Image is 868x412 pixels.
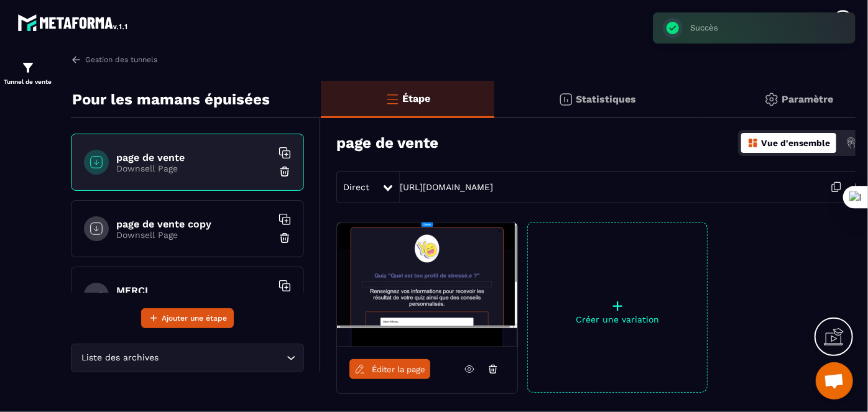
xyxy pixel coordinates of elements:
img: logo [17,11,129,34]
img: actions.d6e523a2.png [846,137,857,149]
p: Tunnel de vente [3,78,53,85]
p: Downsell Page [116,163,272,173]
p: Pour les mamans épuisées [72,87,270,112]
span: Liste des archives [79,351,162,365]
p: Paramètre [782,93,834,105]
img: stats.20deebd0.svg [558,92,573,107]
p: Statistiques [576,93,637,105]
img: dashboard-orange.40269519.svg [747,137,759,149]
a: Gestion des tunnels [71,54,157,65]
img: arrow [71,54,82,65]
a: formationformationTunnel de vente [3,51,53,94]
img: setting-gr.5f69749f.svg [764,92,779,107]
span: Direct [343,182,369,192]
img: image [337,222,517,347]
h3: page de vente [336,134,438,152]
div: Search for option [71,344,304,372]
input: Search for option [162,351,284,365]
p: Créer une variation [528,314,707,324]
img: trash [279,165,291,178]
img: trash [279,232,291,244]
h6: page de vente copy [116,218,272,230]
span: Éditer la page [372,365,425,374]
h6: MERCI [116,285,272,296]
img: bars-o.4a397970.svg [385,91,400,106]
p: + [528,297,707,314]
a: Éditer la page [349,359,430,379]
img: formation [21,60,35,75]
h6: page de vente [116,152,272,163]
button: Ajouter une étape [141,308,234,328]
span: Ajouter une étape [162,312,227,324]
a: [URL][DOMAIN_NAME] [400,182,493,192]
a: Ouvrir le chat [816,362,853,400]
p: Étape [403,93,431,104]
p: Downsell Page [116,230,272,240]
p: Vue d'ensemble [761,138,830,148]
